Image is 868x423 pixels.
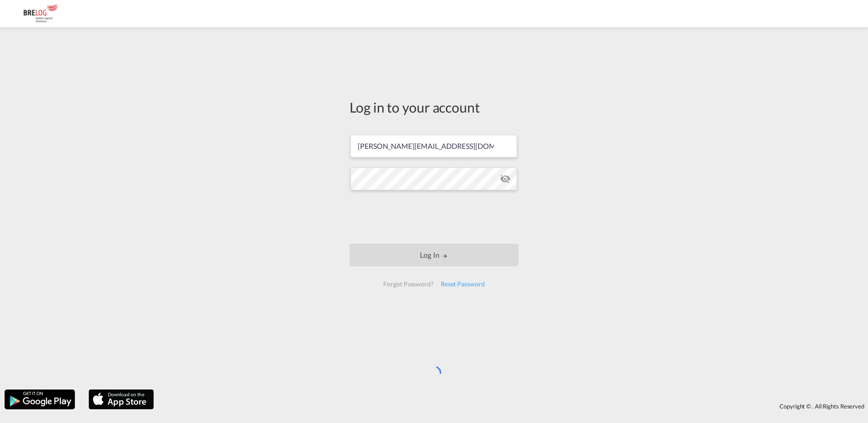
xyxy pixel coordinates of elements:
img: apple.png [88,389,155,410]
div: Copyright © . All Rights Reserved [158,398,868,414]
button: LOGIN [350,244,518,266]
input: Enter email/phone number [350,135,517,157]
iframe: reCAPTCHA [365,199,503,235]
div: Log in to your account [350,98,518,117]
div: Reset Password [437,276,488,292]
md-icon: icon-eye-off [500,173,511,184]
img: google.png [4,389,76,410]
div: Forgot Password? [380,276,437,292]
img: daae70a0ee2511ecb27c1fb462fa6191.png [14,4,75,24]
